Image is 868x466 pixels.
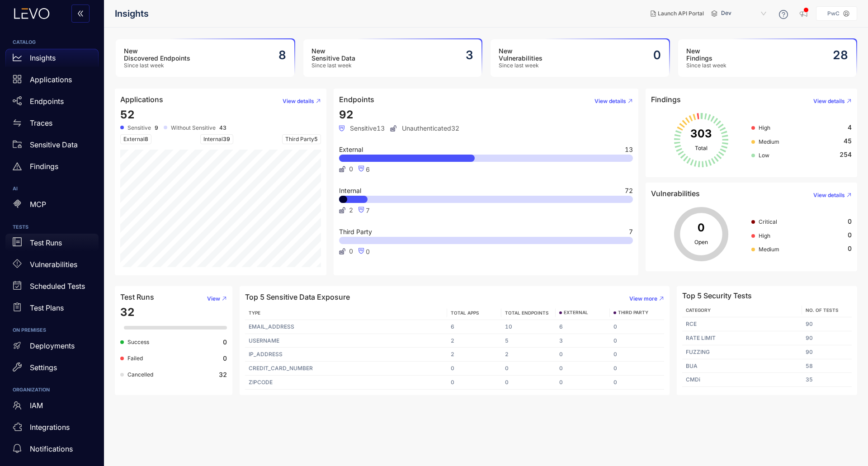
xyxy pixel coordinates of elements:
[120,293,154,301] h4: Test Runs
[594,98,626,104] span: View details
[30,401,43,410] p: IAM
[339,125,385,132] span: Sensitive 13
[651,95,681,104] h4: Findings
[200,134,233,144] span: Internal
[686,62,726,69] span: Since last week
[848,124,852,131] span: 4
[759,246,779,253] span: Medium
[171,125,216,131] span: Without Sensitive
[245,334,447,348] td: USERNAME
[245,293,350,301] h4: Top 5 Sensitive Data Exposure
[245,362,447,376] td: CREDIT_CARD_NUMBER
[127,355,143,362] span: Failed
[5,71,99,92] a: Applications
[5,440,99,462] a: Notifications
[366,248,370,255] span: 0
[127,125,151,131] span: Sensitive
[124,62,190,69] span: Since last week
[501,320,556,334] td: 10
[390,125,459,132] span: Unauthenticated 32
[682,373,802,387] td: CMDi
[275,94,321,108] button: View details
[71,5,90,23] button: double-left
[349,165,353,173] span: 0
[833,48,848,62] h2: 28
[5,234,99,255] a: Test Runs
[115,9,149,19] span: Insights
[223,355,227,362] b: 0
[349,207,353,214] span: 2
[610,362,664,376] td: 0
[5,196,99,217] a: MCP
[5,255,99,277] a: Vulnerabilities
[682,359,802,373] td: BUA
[5,49,99,71] a: Insights
[447,348,501,362] td: 2
[499,47,542,62] h3: New Vulnerabilities
[658,10,704,17] span: Launch API Portal
[13,328,91,333] h6: ON PREMISES
[339,229,372,235] span: Third Party
[721,6,768,21] span: Dev
[245,348,447,362] td: IP_ADDRESS
[314,136,318,142] span: 5
[447,320,501,334] td: 6
[13,225,91,230] h6: TESTS
[13,387,91,393] h6: ORGANIZATION
[30,200,46,208] p: MCP
[682,292,752,300] h4: Top 5 Security Tests
[30,97,64,105] p: Endpoints
[120,95,163,104] h4: Applications
[339,95,374,104] h4: Endpoints
[686,47,726,62] h3: New Findings
[556,320,610,334] td: 6
[5,114,99,136] a: Traces
[802,317,852,331] td: 90
[13,118,22,127] span: swap
[5,157,99,179] a: Findings
[806,94,852,108] button: View details
[813,98,845,104] span: View details
[13,401,22,410] span: team
[682,331,802,345] td: RATE LIMIT
[556,334,610,348] td: 3
[447,334,501,348] td: 2
[622,292,664,306] button: View more
[145,136,148,142] span: 8
[682,317,802,331] td: RCE
[643,6,711,21] button: Launch API Portal
[155,125,158,131] b: 9
[806,188,852,202] button: View details
[840,151,852,158] span: 254
[5,419,99,440] a: Integrations
[5,136,99,157] a: Sensitive Data
[759,232,770,239] span: High
[30,239,62,247] p: Test Runs
[629,229,633,235] span: 7
[124,47,190,62] h3: New Discovered Endpoints
[651,189,700,198] h4: Vulnerabilities
[30,54,56,62] p: Insights
[13,40,91,45] h6: CATALOG
[5,299,99,320] a: Test Plans
[30,423,70,431] p: Integrations
[30,342,75,350] p: Deployments
[245,320,447,334] td: EMAIL_ADDRESS
[5,397,99,419] a: IAM
[120,108,135,121] span: 52
[759,218,777,225] span: Critical
[610,320,664,334] td: 0
[339,108,354,121] span: 92
[30,282,85,290] p: Scheduled Tests
[339,188,361,194] span: Internal
[282,134,321,144] span: Third Party
[311,62,355,69] span: Since last week
[13,186,91,192] h6: AI
[610,348,664,362] td: 0
[813,192,845,198] span: View details
[802,359,852,373] td: 58
[501,362,556,376] td: 0
[848,218,852,225] span: 0
[127,371,153,378] span: Cancelled
[13,162,22,171] span: warning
